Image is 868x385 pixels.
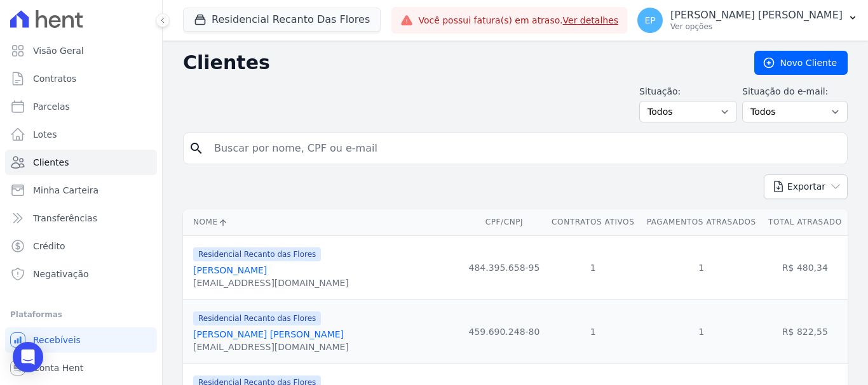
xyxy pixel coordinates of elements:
[644,16,655,25] span: EP
[546,235,641,299] td: 1
[641,299,763,363] td: 1
[5,66,157,91] a: Contratos
[546,299,641,363] td: 1
[754,51,848,75] a: Novo Cliente
[193,341,349,353] div: [EMAIL_ADDRESS][DOMAIN_NAME]
[33,184,98,197] span: Minha Carteira
[183,209,463,235] th: Nome
[627,3,868,38] button: EP [PERSON_NAME] [PERSON_NAME] Ver opções
[764,174,848,199] button: Exportar
[193,277,349,289] div: [EMAIL_ADDRESS][DOMAIN_NAME]
[5,150,157,175] a: Clientes
[33,72,76,85] span: Contratos
[5,122,157,147] a: Lotes
[33,212,97,225] span: Transferências
[763,299,848,363] td: R$ 822,55
[670,9,843,22] p: [PERSON_NAME] [PERSON_NAME]
[763,235,848,299] td: R$ 480,34
[189,141,204,156] i: search
[193,247,321,261] span: Residencial Recanto das Flores
[639,85,737,98] label: Situação:
[183,8,381,32] button: Residencial Recanto Das Flores
[763,209,848,235] th: Total Atrasado
[5,355,157,381] a: Conta Hent
[193,311,321,325] span: Residencial Recanto das Flores
[546,209,641,235] th: Contratos Ativos
[33,334,81,346] span: Recebíveis
[463,299,545,363] td: 459.690.248-80
[5,94,157,119] a: Parcelas
[33,100,70,113] span: Parcelas
[563,15,619,25] a: Ver detalhes
[183,51,734,74] h2: Clientes
[5,327,157,353] a: Recebíveis
[463,235,545,299] td: 484.395.658-95
[418,14,618,27] span: Você possui fatura(s) em atraso.
[193,329,344,339] a: [PERSON_NAME] [PERSON_NAME]
[5,178,157,203] a: Minha Carteira
[742,85,848,98] label: Situação do e-mail:
[641,209,763,235] th: Pagamentos Atrasados
[463,209,545,235] th: CPF/CNPJ
[10,307,152,322] div: Plataformas
[5,38,157,63] a: Visão Geral
[641,235,763,299] td: 1
[33,44,84,57] span: Visão Geral
[33,128,57,141] span: Lotes
[5,233,157,259] a: Crédito
[33,362,83,374] span: Conta Hent
[670,22,843,32] p: Ver opções
[5,206,157,231] a: Transferências
[5,261,157,287] a: Negativação
[33,156,69,169] span: Clientes
[207,136,842,161] input: Buscar por nome, CPF ou e-mail
[33,268,89,280] span: Negativação
[193,265,267,275] a: [PERSON_NAME]
[13,342,43,372] div: Open Intercom Messenger
[33,240,65,252] span: Crédito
